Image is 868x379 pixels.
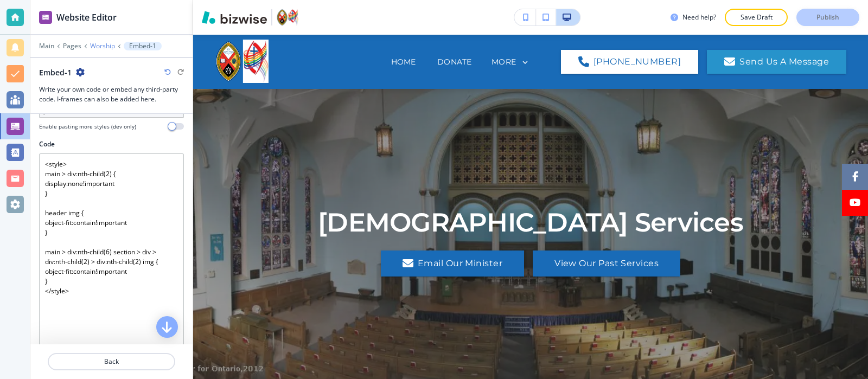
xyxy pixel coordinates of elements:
[39,67,72,78] h2: Embed-1
[533,250,680,277] button: View Our Past Services
[725,9,788,26] button: Save Draft
[391,56,416,68] p: Home
[492,58,516,66] p: MORE
[277,9,298,26] img: Your Logo
[707,50,846,74] a: Send Us A Message
[49,357,174,367] p: Back
[739,12,774,22] p: Save Draft
[56,11,117,24] h2: Website Editor
[682,12,716,22] h3: Need help?
[39,42,54,50] button: Main
[202,11,267,24] img: Bizwise Logo
[39,11,52,24] img: editor icon
[39,85,184,104] h3: Write your own code or embed any third-party code. I-frames can also be added here.
[39,153,184,361] textarea: <style> main > div:nth-child(2) { display:none!important } header img { object-fit:contain!import...
[561,50,698,74] a: [PHONE_NUMBER]
[63,42,81,50] button: Pages
[491,53,544,70] div: MORE
[124,42,162,50] button: Embed-1
[842,164,868,190] a: Social media link to facebook account
[842,190,868,216] a: Social media link to youtube account
[39,139,55,149] h2: Code
[48,353,175,370] button: Back
[215,40,323,83] img: Saint Luke's United Church
[129,42,156,50] p: Embed-1
[381,250,524,277] a: Email Our Minister
[437,56,471,68] a: Donate
[90,42,115,50] button: Worship
[318,205,743,239] p: [DEMOGRAPHIC_DATA] Services
[39,123,136,131] h4: Enable pasting more styles (dev only)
